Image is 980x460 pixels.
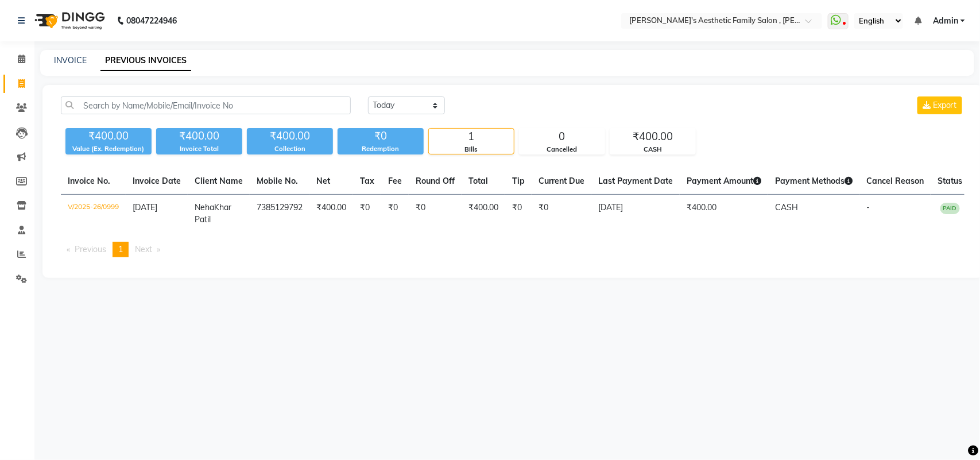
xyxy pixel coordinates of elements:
span: Export [933,100,957,110]
nav: Pagination [61,242,964,257]
div: Cancelled [520,145,605,154]
div: CASH [610,145,695,154]
td: ₹400.00 [462,195,505,233]
div: ₹400.00 [247,128,333,144]
td: [DATE] [591,195,680,233]
span: - [866,202,870,212]
input: Search by Name/Mobile/Email/Invoice No [61,96,351,114]
span: Status [938,176,962,186]
div: Redemption [338,144,424,154]
span: Tip [512,176,525,186]
span: CASH [775,202,798,212]
td: ₹0 [409,195,462,233]
div: Value (Ex. Redemption) [65,144,152,154]
td: ₹400.00 [309,195,353,233]
div: Collection [247,144,333,154]
img: logo [29,5,108,37]
span: Neha [195,202,214,212]
span: [DATE] [133,202,157,212]
td: ₹400.00 [680,195,768,233]
span: Previous [75,244,106,254]
span: Invoice No. [68,176,110,186]
span: Fee [388,176,402,186]
div: Bills [429,145,514,154]
span: Current Due [539,176,584,186]
b: 08047224946 [126,5,177,37]
div: Invoice Total [156,144,242,154]
span: Mobile No. [257,176,298,186]
div: ₹0 [338,128,424,144]
td: ₹0 [532,195,591,233]
td: ₹0 [381,195,409,233]
span: Last Payment Date [598,176,673,186]
td: 7385129792 [250,195,309,233]
span: Client Name [195,176,243,186]
td: ₹0 [353,195,381,233]
div: ₹400.00 [65,128,152,144]
span: 1 [118,244,123,254]
div: ₹400.00 [156,128,242,144]
span: Total [468,176,488,186]
span: Tax [360,176,374,186]
span: Payment Amount [687,176,761,186]
div: 1 [429,129,514,145]
span: Net [316,176,330,186]
span: Payment Methods [775,176,853,186]
span: Admin [933,15,958,27]
a: PREVIOUS INVOICES [100,51,191,71]
div: ₹400.00 [610,129,695,145]
span: Round Off [416,176,455,186]
span: Cancel Reason [866,176,924,186]
div: 0 [520,129,605,145]
a: INVOICE [54,55,87,65]
span: PAID [940,203,960,214]
td: ₹0 [505,195,532,233]
span: Invoice Date [133,176,181,186]
span: Next [135,244,152,254]
button: Export [917,96,962,114]
td: V/2025-26/0999 [61,195,126,233]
